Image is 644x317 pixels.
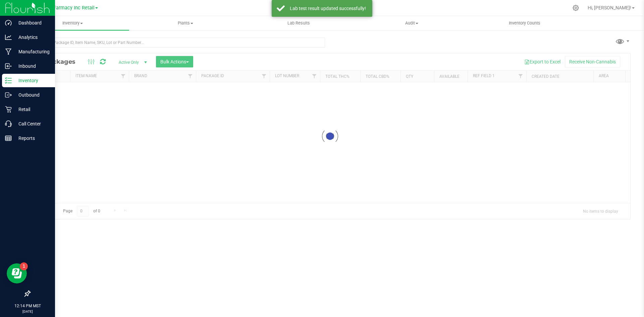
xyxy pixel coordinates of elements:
p: Manufacturing [12,48,52,56]
p: [DATE] [3,309,52,314]
div: Manage settings [572,5,580,11]
p: Inbound [12,62,52,70]
span: Plants [129,20,242,26]
inline-svg: Inbound [5,63,12,69]
span: Inventory [16,20,129,26]
span: Lab Results [278,20,319,26]
p: 12:14 PM MST [3,303,52,309]
span: Audit [356,20,468,26]
inline-svg: Retail [5,106,12,113]
span: Globe Farmacy Inc Retail [39,5,95,11]
inline-svg: Call Center [5,120,12,127]
iframe: Resource center [7,263,27,283]
p: Retail [12,105,52,113]
a: Plants [129,16,242,30]
p: Dashboard [12,19,52,27]
p: Inventory [12,76,52,85]
p: Outbound [12,91,52,99]
a: Audit [355,16,468,30]
inline-svg: Outbound [5,92,12,98]
iframe: Resource center unread badge [20,262,28,270]
inline-svg: Inventory [5,77,12,84]
p: Analytics [12,33,52,41]
input: Search Package ID, Item Name, SKU, Lot or Part Number... [30,38,325,48]
a: Lab Results [242,16,355,30]
span: Hi, [PERSON_NAME]! [588,5,631,10]
a: Inventory Counts [468,16,581,30]
inline-svg: Analytics [5,34,12,41]
p: Call Center [12,120,52,128]
p: Reports [12,134,52,142]
div: Lab test result updated successfully! [288,5,367,12]
inline-svg: Manufacturing [5,48,12,55]
inline-svg: Dashboard [5,19,12,26]
span: Inventory Counts [500,20,549,26]
a: Inventory [16,16,129,30]
inline-svg: Reports [5,135,12,142]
